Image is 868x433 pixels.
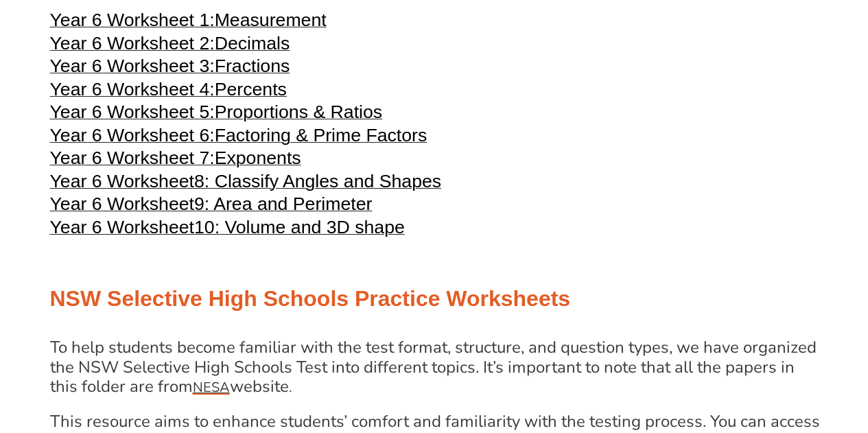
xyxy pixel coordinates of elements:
a: Year 6 Worksheet 1:Measurement [50,16,327,30]
span: NESA [193,378,230,397]
span: Measurement [215,10,327,30]
span: Exponents [215,148,301,168]
span: Year 6 Worksheet [50,171,194,191]
h2: NSW Selective High Schools Practice Worksheets [50,285,819,314]
span: Year 6 Worksheet 2: [50,33,215,54]
a: Year 6 Worksheet 2:Decimals [50,39,290,53]
span: . [289,378,292,397]
span: Fractions [215,56,290,76]
span: Factoring & Prime Factors [215,125,427,145]
a: Year 6 Worksheet8: Classify Angles and Shapes [50,177,442,191]
span: 10: Volume and 3D shape [194,217,405,237]
span: Decimals [215,33,290,54]
a: Year 6 Worksheet 3:Fractions [50,62,290,75]
a: Year 6 Worksheet 6:Factoring & Prime Factors [50,131,427,145]
span: 9: Area and Perimeter [194,194,372,214]
a: Year 6 Worksheet 4:Percents [50,85,287,99]
span: Year 6 Worksheet [50,194,194,214]
a: NESA [193,375,230,397]
span: Year 6 Worksheet [50,217,194,237]
span: Percents [215,79,287,100]
a: Year 6 Worksheet9: Area and Perimeter [50,200,373,213]
span: Year 6 Worksheet 5: [50,102,215,122]
a: Year 6 Worksheet 7:Exponents [50,154,301,167]
a: Year 6 Worksheet 5:Proportions & Ratios [50,108,383,121]
span: 8: Classify Angles and Shapes [194,171,441,191]
span: Year 6 Worksheet 6: [50,125,215,145]
span: Year 6 Worksheet 4: [50,79,215,100]
span: Proportions & Ratios [215,102,382,122]
a: Year 6 Worksheet10: Volume and 3D shape [50,223,405,237]
span: Year 6 Worksheet 3: [50,56,215,76]
span: Year 6 Worksheet 1: [50,10,215,30]
iframe: Chat Widget [640,278,868,433]
span: Year 6 Worksheet 7: [50,148,215,168]
h4: To help students become familiar with the test format, structure, and question types, we have org... [50,338,820,398]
